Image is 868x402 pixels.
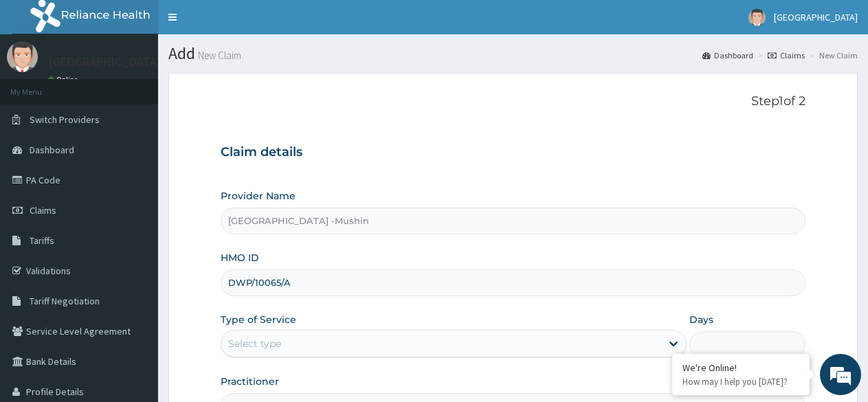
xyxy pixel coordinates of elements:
h1: Add [168,45,858,63]
label: Provider Name [221,189,296,203]
span: Switch Providers [30,113,100,126]
label: Type of Service [221,313,296,326]
label: HMO ID [221,251,259,265]
a: Claims [768,49,805,61]
p: How may I help you today? [682,376,799,388]
span: Tariffs [30,234,54,247]
span: [GEOGRAPHIC_DATA] [774,11,858,23]
a: Online [48,75,81,85]
p: Step 1 of 2 [221,94,805,109]
div: Select type [228,337,281,350]
span: Tariff Negotiation [30,295,100,307]
li: New Claim [806,49,858,61]
p: [GEOGRAPHIC_DATA] [48,56,162,68]
small: New Claim [195,50,241,60]
span: Dashboard [30,144,74,156]
div: We're Online! [682,361,799,374]
input: Enter HMO ID [221,269,805,296]
img: User Image [748,9,766,26]
label: Practitioner [221,375,279,388]
h3: Claim details [221,145,805,160]
a: Dashboard [702,49,753,61]
label: Days [689,313,713,326]
img: User Image [7,41,38,72]
span: Claims [30,204,56,216]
